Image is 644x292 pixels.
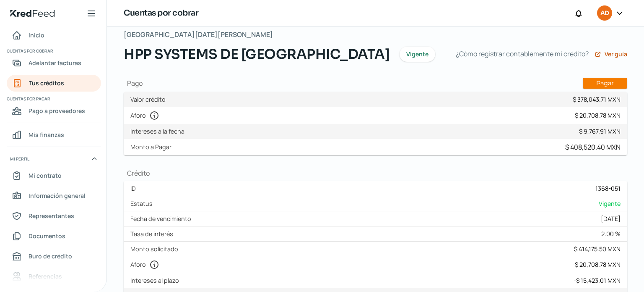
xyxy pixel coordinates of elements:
span: Documentos [29,231,65,241]
span: Información general [29,190,86,201]
a: Mis finanzas [7,126,101,143]
span: Buró de crédito [29,251,72,261]
div: $ 378,043.71 MXN [573,95,621,103]
div: 2.00 % [601,230,621,238]
div: [DATE] [601,215,621,223]
div: $ 20,708.78 MXN [575,111,621,119]
div: 1368-051 [595,184,621,192]
label: Estatus [130,200,156,208]
label: Monto a Pagar [130,143,175,151]
h1: Cuentas por cobrar [124,7,198,19]
button: Pagar [583,78,627,89]
a: Inicio [7,27,101,44]
a: Buró de crédito [7,248,101,265]
label: Aforo [130,260,163,270]
label: Tasa de interés [130,230,177,238]
a: Documentos [7,228,101,245]
div: - $ 20,708.78 MXN [572,260,621,268]
span: HPP SYSTEMS DE [GEOGRAPHIC_DATA] [124,44,390,64]
span: Referencias [29,271,62,281]
a: Tus créditos [7,75,101,92]
span: Inicio [29,30,44,40]
span: Cuentas por cobrar [7,47,100,55]
label: Intereses al plazo [130,276,182,284]
h1: Pago [124,78,627,89]
span: Adelantar facturas [29,58,81,68]
a: Adelantar facturas [7,55,101,71]
span: Vigente [599,200,621,208]
span: Ver guía [605,51,627,57]
a: Mi contrato [7,167,101,184]
span: Mi contrato [29,170,62,181]
span: Tus créditos [29,78,64,88]
label: Aforo [130,110,163,121]
a: Pago a proveedores [7,103,101,119]
span: Pago a proveedores [29,105,85,116]
div: $ 408,520.40 MXN [565,142,621,152]
span: ¿Cómo registrar contablemente mi crédito? [456,48,589,60]
span: Vigente [406,51,428,57]
span: Representantes [29,210,74,221]
h1: Crédito [124,168,627,178]
span: Mis finanzas [29,129,64,140]
a: Ver guía [595,51,627,58]
a: Referencias [7,268,101,285]
span: Mi perfil [10,155,29,163]
span: AD [600,8,609,18]
label: Monto solicitado [130,245,182,253]
a: Representantes [7,208,101,224]
div: $ 9,767.91 MXN [579,127,621,135]
span: Cuentas por pagar [7,95,100,103]
span: [GEOGRAPHIC_DATA][DATE][PERSON_NAME] [124,29,273,41]
div: $ 414,175.50 MXN [574,245,621,253]
label: Intereses a la fecha [130,127,188,135]
a: Información general [7,187,101,204]
label: Fecha de vencimiento [130,215,195,223]
div: - $ 15,423.01 MXN [574,276,621,284]
label: Valor crédito [130,95,169,103]
label: ID [130,184,139,192]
